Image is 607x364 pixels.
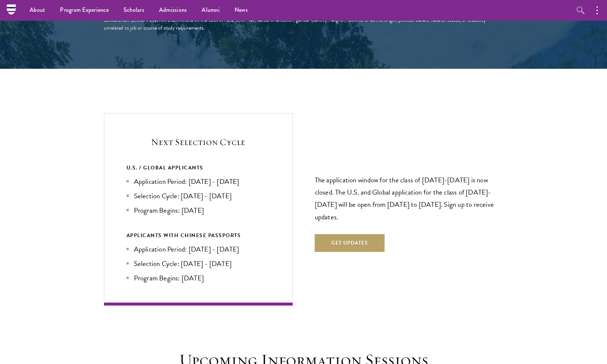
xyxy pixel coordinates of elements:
[127,136,270,148] h5: Next Selection Cycle
[127,244,270,255] li: Application Period: [DATE] - [DATE]
[315,174,503,223] p: The application window for the class of [DATE]-[DATE] is now closed. The U.S. and Global applicat...
[127,176,270,187] li: Application Period: [DATE] - [DATE]
[104,16,503,32] div: Schwarzman Scholars does not discriminate on the basis of race, color, sex, sexual orientation, g...
[127,231,270,240] div: APPLICANTS WITH CHINESE PASSPORTS
[127,258,270,269] li: Selection Cycle: [DATE] - [DATE]
[127,205,270,216] li: Program Begins: [DATE]
[127,273,270,283] li: Program Begins: [DATE]
[127,163,270,172] div: U.S. / GLOBAL APPLICANTS
[127,191,270,201] li: Selection Cycle: [DATE] - [DATE]
[315,234,385,252] button: Get Updates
